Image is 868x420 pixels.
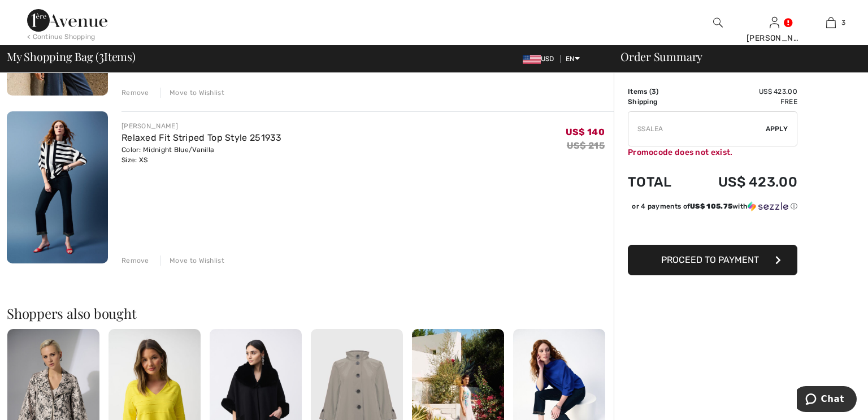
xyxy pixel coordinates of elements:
[797,386,857,414] iframe: Opens a widget where you can chat to one of our agents
[628,201,797,215] div: or 4 payments ofUS$ 105.75withSezzle Click to learn more about Sezzle
[841,18,845,28] span: 3
[770,17,779,28] a: Sign In
[688,86,797,97] td: US$ 423.00
[766,124,788,134] span: Apply
[688,163,797,201] td: US$ 423.00
[628,245,797,275] button: Proceed to Payment
[748,201,788,211] img: Sezzle
[566,127,605,137] span: US$ 140
[713,16,723,29] img: search the website
[690,202,732,210] span: US$ 105.75
[826,16,836,29] img: My Bag
[523,55,541,64] img: US Dollar
[661,254,759,265] span: Proceed to Payment
[7,111,108,263] img: Relaxed Fit Striped Top Style 251933
[566,55,580,63] span: EN
[121,132,282,143] a: Relaxed Fit Striped Top Style 251933
[628,97,688,107] td: Shipping
[7,51,136,62] span: My Shopping Bag ( Items)
[121,121,282,131] div: [PERSON_NAME]
[628,146,797,158] div: Promocode does not exist.
[607,51,861,62] div: Order Summary
[688,97,797,107] td: Free
[121,88,149,98] div: Remove
[632,201,797,211] div: or 4 payments of with
[628,112,766,146] input: Promo code
[628,215,797,241] iframe: PayPal-paypal
[121,256,149,266] div: Remove
[628,86,688,97] td: Items ( )
[652,88,656,96] span: 3
[121,145,282,165] div: Color: Midnight Blue/Vanilla Size: XS
[747,32,802,44] div: [PERSON_NAME]
[160,88,224,98] div: Move to Wishlist
[770,16,779,29] img: My Info
[628,163,688,201] td: Total
[99,48,104,63] span: 3
[27,9,107,32] img: 1ère Avenue
[803,16,858,29] a: 3
[160,256,224,266] div: Move to Wishlist
[523,55,559,63] span: USD
[567,140,605,151] s: US$ 215
[7,306,614,320] h2: Shoppers also bought
[27,32,96,42] div: < Continue Shopping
